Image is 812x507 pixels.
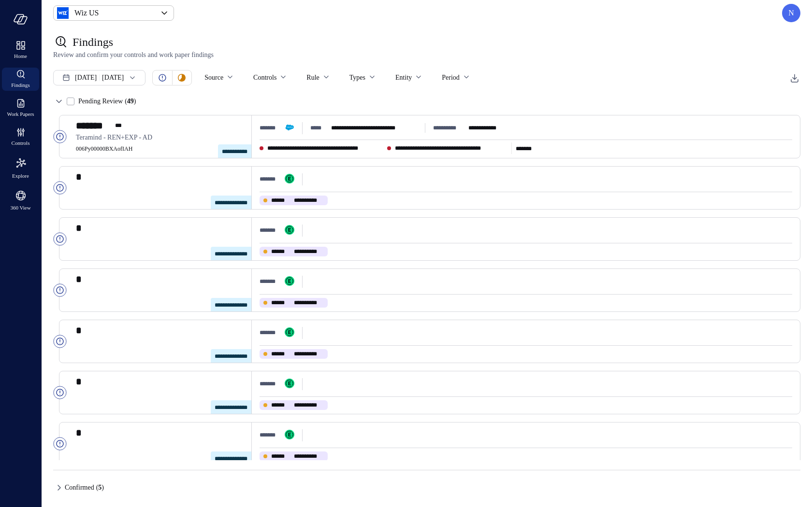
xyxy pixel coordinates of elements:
span: 006Py00000BXAofIAH [76,144,244,154]
div: Rule [306,70,319,86]
span: Review and confirm your controls and work paper findings [53,50,800,60]
p: N [788,7,794,19]
div: ( ) [96,482,104,493]
div: Work Papers [2,97,39,120]
div: Open [157,72,168,84]
div: Open [53,181,67,195]
div: Open [53,386,67,399]
div: Open [53,335,67,348]
span: Teramind - REN+EXP - AD [76,132,244,143]
span: Findings [72,34,113,50]
span: Findings [11,80,30,90]
div: Open [53,283,67,297]
span: [DATE] [75,72,97,83]
div: Controls [2,126,39,149]
div: Entity [395,70,412,86]
span: Confirmed [65,480,104,495]
span: Explore [12,171,29,181]
div: Noy Vadai [782,4,800,22]
div: Open [53,130,67,143]
span: 5 [98,484,101,491]
div: ( ) [125,96,136,107]
p: Wiz US [74,7,99,19]
div: Export to CSV [789,71,800,84]
div: In Progress [176,72,188,84]
div: Source [204,70,223,86]
span: Pending Review [78,94,136,109]
div: Types [349,70,365,86]
span: 49 [127,98,134,105]
div: Period [442,70,460,86]
img: Icon [57,7,69,19]
div: Open [53,437,67,451]
div: Findings [2,68,39,91]
span: Home [14,51,27,61]
span: Controls [12,138,30,148]
span: 360 View [10,203,30,212]
div: 360 View [2,187,39,213]
div: Open [53,232,67,246]
div: Controls [253,70,276,86]
div: Explore [2,155,39,182]
div: Home [2,39,39,62]
span: Work Papers [7,109,34,119]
